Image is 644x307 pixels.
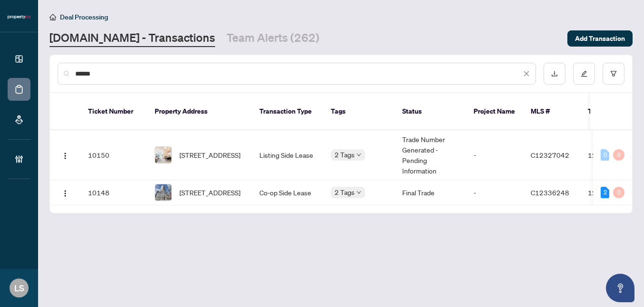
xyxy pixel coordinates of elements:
th: Project Name [466,93,523,130]
span: 2 Tags [335,149,355,160]
button: download [544,63,565,85]
span: [STREET_ADDRESS] [179,150,240,160]
span: Add Transaction [575,31,625,46]
th: Transaction Type [252,93,323,130]
th: MLS # [523,93,580,130]
th: Property Address [147,93,252,130]
img: thumbnail-img [155,147,171,163]
td: Final Trade [395,180,466,205]
button: Logo [58,185,73,200]
span: LS [14,281,24,295]
img: Logo [61,152,69,160]
span: download [551,70,558,77]
a: [DOMAIN_NAME] - Transactions [50,30,215,47]
span: close [523,70,530,77]
span: home [50,14,56,20]
span: C12336248 [531,188,569,197]
button: edit [573,63,595,85]
span: [STREET_ADDRESS] [179,187,240,198]
div: 0 [601,149,609,161]
img: Logo [61,190,69,197]
td: 10150 [80,130,147,180]
span: 2 Tags [335,187,355,198]
button: Add Transaction [567,30,633,47]
span: Deal Processing [60,13,108,21]
div: 0 [613,187,624,198]
img: thumbnail-img [155,184,171,201]
span: filter [610,70,617,77]
th: Tags [323,93,395,130]
td: - [466,130,523,180]
td: Trade Number Generated - Pending Information [395,130,466,180]
span: edit [581,70,587,77]
td: Co-op Side Lease [252,180,323,205]
span: down [357,190,361,195]
span: down [357,153,361,157]
td: 10148 [80,180,147,205]
th: Status [395,93,466,130]
div: 0 [613,149,624,161]
button: filter [603,63,624,85]
button: Open asap [606,274,634,302]
th: Ticket Number [80,93,147,130]
a: Team Alerts (262) [227,30,319,47]
div: 2 [601,187,609,198]
button: Logo [58,147,73,163]
span: C12327042 [531,151,569,159]
td: Listing Side Lease [252,130,323,180]
img: logo [8,14,30,20]
td: - [466,180,523,205]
